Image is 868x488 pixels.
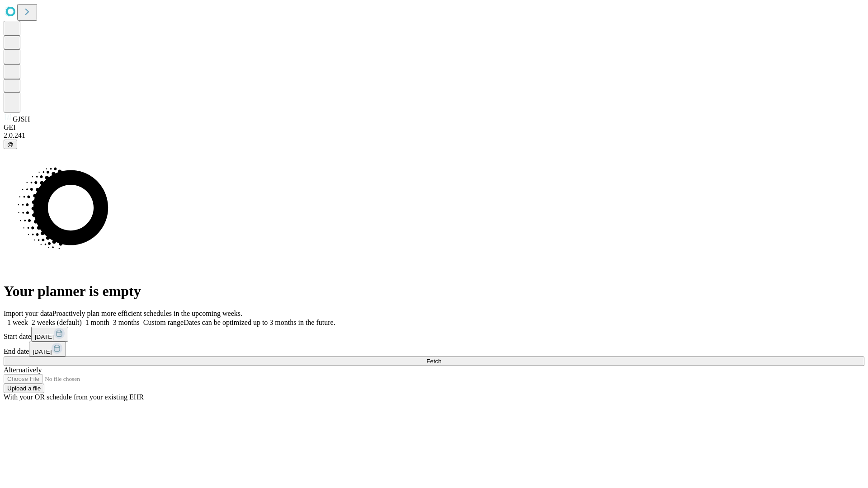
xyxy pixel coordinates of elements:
div: GEI [4,123,864,131]
button: [DATE] [31,327,68,342]
button: @ [4,140,17,149]
h1: Your planner is empty [4,283,864,300]
div: 2.0.241 [4,131,864,140]
button: [DATE] [29,342,66,357]
span: 1 month [85,319,109,326]
span: 3 months [113,319,140,326]
span: With your OR schedule from your existing EHR [4,393,144,401]
span: 1 week [7,319,28,326]
span: [DATE] [33,348,52,355]
span: Import your data [4,310,52,317]
span: Fetch [426,358,441,365]
button: Upload a file [4,384,44,393]
span: [DATE] [35,333,54,340]
span: Custom range [143,319,184,326]
span: @ [7,141,14,148]
span: Alternatively [4,366,42,374]
span: Dates can be optimized up to 3 months in the future. [184,319,335,326]
span: Proactively plan more efficient schedules in the upcoming weeks. [52,310,242,317]
button: Fetch [4,357,864,366]
span: 2 weeks (default) [32,319,82,326]
div: End date [4,342,864,357]
div: Start date [4,327,864,342]
span: GJSH [13,115,30,123]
